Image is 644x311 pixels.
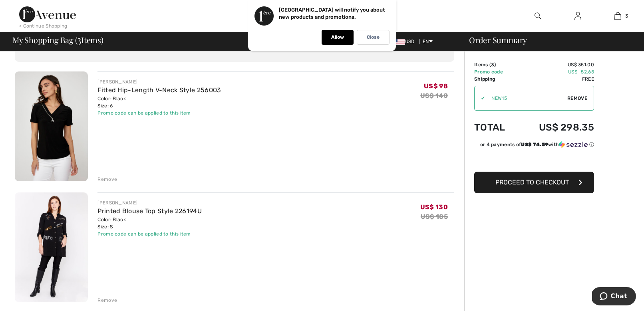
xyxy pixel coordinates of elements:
[392,39,405,45] img: US Dollar
[535,11,541,21] img: search the website
[331,34,344,40] p: Allow
[598,11,637,21] a: 3
[614,11,621,21] img: My Bag
[421,213,448,220] s: US$ 185
[97,297,117,304] div: Remove
[574,11,581,21] img: My Info
[474,61,517,68] td: Items ( )
[517,75,594,83] td: Free
[474,75,517,83] td: Shipping
[459,36,639,44] div: Order Summary
[420,92,448,99] s: US$ 140
[78,34,81,44] span: 3
[517,114,594,141] td: US$ 298.35
[485,86,567,110] input: Promo code
[567,95,587,102] span: Remove
[97,109,221,117] div: Promo code can be applied to this item
[15,192,88,302] img: Printed Blouse Top Style 226194U
[474,151,594,169] iframe: PayPal-paypal
[568,11,588,21] a: Sign In
[97,207,202,215] a: Printed Blouse Top Style 226194U
[97,230,202,238] div: Promo code can be applied to this item
[97,86,221,94] a: Fitted Hip-Length V-Neck Style 256003
[97,95,221,109] div: Color: Black Size: 6
[521,142,548,147] span: US$ 74.59
[392,39,418,44] span: USD
[592,287,636,307] iframe: Opens a widget where you can chat to one of our agents
[97,78,221,85] div: [PERSON_NAME]
[474,141,594,151] div: or 4 payments ofUS$ 74.59withSezzle Click to learn more about Sezzle
[480,141,594,148] div: or 4 payments of with
[517,68,594,75] td: US$ -52.65
[97,199,202,206] div: [PERSON_NAME]
[97,216,202,230] div: Color: Black Size: S
[495,178,569,186] span: Proceed to Checkout
[491,62,494,67] span: 3
[19,22,68,30] div: < Continue Shopping
[15,71,88,181] img: Fitted Hip-Length V-Neck Style 256003
[97,176,117,183] div: Remove
[474,68,517,75] td: Promo code
[475,95,485,102] div: ✔
[625,12,628,20] span: 3
[279,7,385,20] p: [GEOGRAPHIC_DATA] will notify you about new products and promotions.
[423,39,433,44] span: EN
[420,203,448,211] span: US$ 130
[517,61,594,68] td: US$ 351.00
[559,141,588,148] img: Sezzle
[19,6,76,22] img: 1ère Avenue
[474,172,594,193] button: Proceed to Checkout
[474,114,517,141] td: Total
[12,36,103,44] span: My Shopping Bag ( Items)
[367,34,380,40] p: Close
[424,82,448,90] span: US$ 98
